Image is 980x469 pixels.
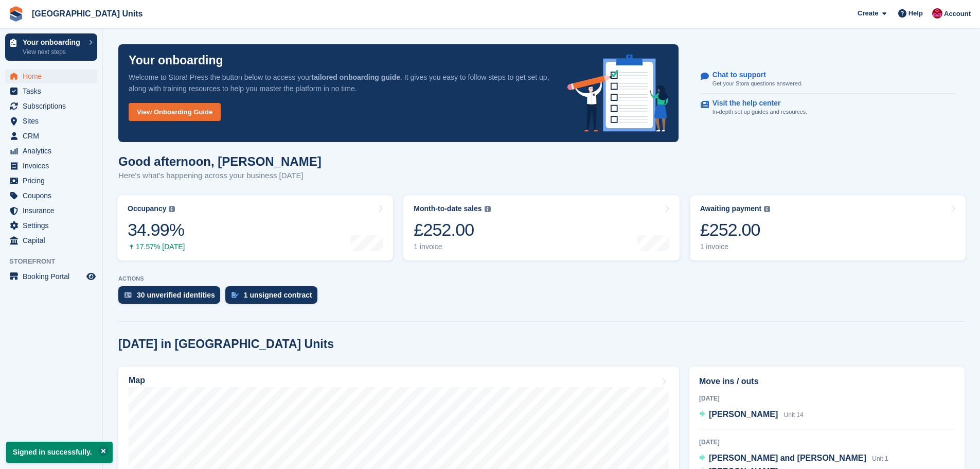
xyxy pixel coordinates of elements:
div: Month-to-date sales [414,204,482,213]
img: verify_identity-adf6edd0f0f0b5bbfe63781bf79b02c33cf7c696d77639b501bdc392416b5a36.svg [124,292,132,298]
span: Create [858,8,878,19]
div: [DATE] [699,394,955,403]
div: [DATE] [699,438,955,447]
img: icon-info-grey-7440780725fd019a000dd9b08b2336e03edf1995a4989e88bcd33f0948082b44.svg [169,206,175,212]
a: View Onboarding Guide [129,103,221,121]
a: menu [5,233,97,248]
span: Invoices [23,159,84,173]
span: [PERSON_NAME] [709,410,778,419]
img: onboarding-info-6c161a55d2c0e0a8cae90662b2fe09162a5109e8cc188191df67fb4f79e88e88.svg [567,55,668,132]
strong: tailored onboarding guide [311,73,400,81]
div: £252.00 [414,219,490,240]
h2: Move ins / outs [699,375,955,388]
div: 1 invoice [414,242,490,251]
a: Awaiting payment £252.00 1 invoice [690,195,966,260]
div: 34.99% [128,219,185,240]
span: CRM [23,129,84,143]
span: Tasks [23,84,84,98]
div: Occupancy [128,204,166,213]
span: Help [908,8,923,19]
a: menu [5,269,97,284]
div: 30 unverified identities [137,291,215,299]
span: Home [23,69,84,83]
span: Subscriptions [23,99,84,113]
img: Jed Peacock [932,8,942,19]
p: ACTIONS [118,275,965,282]
img: icon-info-grey-7440780725fd019a000dd9b08b2336e03edf1995a4989e88bcd33f0948082b44.svg [485,206,491,212]
a: menu [5,188,97,203]
span: Unit 1 [872,455,888,462]
p: Here's what's happening across your business [DATE] [118,170,322,182]
div: 1 invoice [700,242,771,251]
span: [PERSON_NAME] and [PERSON_NAME] [709,454,866,462]
img: icon-info-grey-7440780725fd019a000dd9b08b2336e03edf1995a4989e88bcd33f0948082b44.svg [764,206,770,212]
span: Storefront [9,256,102,267]
a: menu [5,159,97,173]
h2: [DATE] in [GEOGRAPHIC_DATA] Units [118,337,334,351]
div: £252.00 [700,219,771,240]
img: contract_signature_icon-13c848040528278c33f63329250d36e43548de30e8caae1d1a13099fd9432cc5.svg [231,292,239,298]
span: Capital [23,233,84,248]
a: Preview store [85,270,97,283]
a: menu [5,99,97,113]
p: Your onboarding [23,39,84,46]
a: Visit the help center In-depth set up guides and resources. [701,94,955,121]
span: Sites [23,114,84,128]
a: Occupancy 34.99% 17.57% [DATE] [117,195,393,260]
h1: Good afternoon, [PERSON_NAME] [118,154,322,168]
a: menu [5,218,97,233]
p: Chat to support [712,71,794,79]
span: Booking Portal [23,269,84,284]
p: In-depth set up guides and resources. [712,108,808,116]
a: [PERSON_NAME] and [PERSON_NAME] Unit 1 [699,452,888,465]
span: Unit 14 [784,411,804,419]
p: Visit the help center [712,99,799,108]
a: menu [5,129,97,143]
div: 1 unsigned contract [244,291,312,299]
a: [GEOGRAPHIC_DATA] Units [28,5,147,22]
h2: Map [129,376,145,385]
a: menu [5,203,97,218]
span: Insurance [23,203,84,218]
a: 1 unsigned contract [225,286,323,309]
p: View next steps [23,47,84,57]
a: menu [5,173,97,188]
a: Your onboarding View next steps [5,33,97,61]
a: Chat to support Get your Stora questions answered. [701,65,955,94]
a: menu [5,114,97,128]
p: Get your Stora questions answered. [712,79,803,88]
span: Analytics [23,144,84,158]
a: menu [5,144,97,158]
a: Month-to-date sales £252.00 1 invoice [403,195,679,260]
span: Account [944,9,971,19]
a: [PERSON_NAME] Unit 14 [699,408,804,422]
p: Welcome to Stora! Press the button below to access your . It gives you easy to follow steps to ge... [129,72,551,94]
div: Awaiting payment [700,204,762,213]
a: menu [5,69,97,83]
span: Pricing [23,173,84,188]
div: 17.57% [DATE] [128,242,185,251]
img: stora-icon-8386f47178a22dfd0bd8f6a31ec36ba5ce8667c1dd55bd0f319d3a0aa187defe.svg [8,6,24,22]
p: Your onboarding [129,55,223,66]
span: Settings [23,218,84,233]
a: menu [5,84,97,98]
span: Coupons [23,188,84,203]
a: 30 unverified identities [118,286,225,309]
p: Signed in successfully. [6,442,113,463]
